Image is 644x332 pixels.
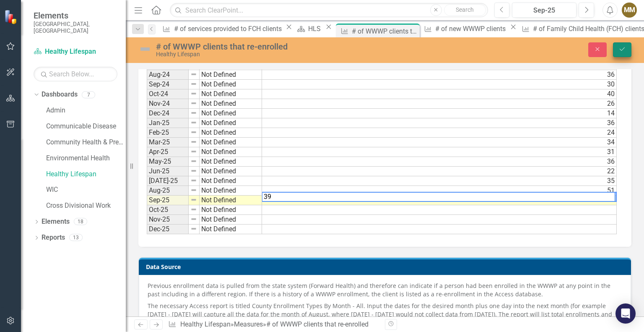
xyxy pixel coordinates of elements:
img: 8DAGhfEEPCf229AAAAAElFTkSuQmCC [190,196,197,203]
td: Jun-25 [147,167,189,176]
td: Not Defined [200,157,262,167]
td: 36 [262,70,617,80]
td: Apr-25 [147,147,189,157]
input: Search ClearPoint... [170,3,488,18]
td: Jan-25 [147,118,189,128]
td: Not Defined [200,186,262,196]
td: Oct-25 [147,205,189,215]
td: 34 [262,138,617,147]
div: 7 [82,91,95,98]
img: 8DAGhfEEPCf229AAAAAElFTkSuQmCC [190,71,197,78]
p: The necessary Access report is titled County Enrollment Types By Month - All. Input the dates for... [148,300,622,329]
div: # of services provided to FCH clients [174,24,284,34]
td: 36 [262,118,617,128]
a: Elements [42,217,70,227]
div: » » [168,320,379,329]
td: Not Defined [200,176,262,186]
img: 8DAGhfEEPCf229AAAAAElFTkSuQmCC [190,177,197,184]
td: 36 [262,157,617,167]
td: Not Defined [200,215,262,225]
a: # of new WWWP clients [421,24,508,34]
h3: Data Source [146,264,627,270]
img: 8DAGhfEEPCf229AAAAAElFTkSuQmCC [190,167,197,174]
td: 30 [262,80,617,89]
img: 8DAGhfEEPCf229AAAAAElFTkSuQmCC [190,90,197,97]
img: 8DAGhfEEPCf229AAAAAElFTkSuQmCC [190,119,197,126]
td: May-25 [147,157,189,167]
div: Sep-25 [515,5,574,16]
img: 8DAGhfEEPCf229AAAAAElFTkSuQmCC [190,187,197,193]
a: Cross Divisional Work [46,201,126,211]
div: Open Intercom Messenger [615,303,636,324]
td: Not Defined [200,138,262,147]
td: Mar-25 [147,138,189,147]
td: 51 [262,186,617,196]
a: WIC [46,185,126,195]
div: 18 [74,218,87,225]
td: Not Defined [200,128,262,138]
div: HLS [308,24,323,34]
td: Not Defined [200,89,262,99]
td: Sep-25 [147,196,189,205]
td: 35 [262,176,617,186]
td: Not Defined [200,109,262,118]
td: Dec-24 [147,109,189,118]
img: 8DAGhfEEPCf229AAAAAElFTkSuQmCC [190,158,197,165]
div: # of WWWP clients that re-enrolled [352,26,418,37]
a: Healthy Lifespan [34,47,117,57]
img: 8DAGhfEEPCf229AAAAAElFTkSuQmCC [190,216,197,222]
td: 31 [262,147,617,157]
p: Previous enrollment data is pulled from the state system (Forward Health) and therefore can indic... [148,282,622,300]
a: Dashboards [42,90,78,99]
img: ClearPoint Strategy [4,10,19,24]
td: Not Defined [200,205,262,215]
div: # of new WWWP clients [435,24,508,34]
td: Not Defined [200,225,262,234]
a: # of services provided to FCH clients [160,24,284,34]
img: 8DAGhfEEPCf229AAAAAElFTkSuQmCC [190,206,197,213]
td: Not Defined [200,99,262,109]
td: 22 [262,167,617,176]
img: 8DAGhfEEPCf229AAAAAElFTkSuQmCC [190,139,197,145]
a: Measures [234,320,263,328]
div: 13 [69,234,83,241]
td: Nov-25 [147,215,189,225]
img: 8DAGhfEEPCf229AAAAAElFTkSuQmCC [190,148,197,155]
td: Not Defined [200,196,262,205]
td: [DATE]-25 [147,176,189,186]
a: Community Health & Prevention [46,138,126,147]
td: Sep-24 [147,80,189,89]
td: Aug-24 [147,70,189,80]
a: HLS [294,24,323,34]
td: 24 [262,128,617,138]
a: Admin [46,106,126,115]
button: Search [444,4,486,16]
a: Healthy Lifespan [180,320,231,328]
img: 8DAGhfEEPCf229AAAAAElFTkSuQmCC [190,110,197,116]
span: Elements [34,10,117,21]
td: Not Defined [200,167,262,176]
a: Communicable Disease [46,122,126,131]
input: Search Below... [34,67,117,81]
button: Sep-25 [512,3,576,18]
img: 8DAGhfEEPCf229AAAAAElFTkSuQmCC [190,225,197,232]
a: Environmental Health [46,154,126,163]
a: Healthy Lifespan [46,170,126,179]
td: Not Defined [200,147,262,157]
td: Feb-25 [147,128,189,138]
a: Reports [42,233,65,243]
td: 40 [262,89,617,99]
td: Not Defined [200,118,262,128]
td: Aug-25 [147,186,189,196]
div: # of WWWP clients that re-enrolled [156,42,411,51]
span: Search [456,6,474,13]
td: 14 [262,109,617,118]
button: MM [622,3,637,18]
td: Nov-24 [147,99,189,109]
td: 26 [262,99,617,109]
td: Dec-25 [147,225,189,234]
img: 8DAGhfEEPCf229AAAAAElFTkSuQmCC [190,100,197,107]
td: Oct-24 [147,89,189,99]
td: Not Defined [200,80,262,89]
